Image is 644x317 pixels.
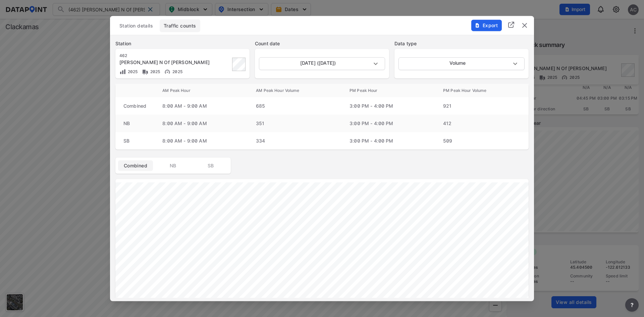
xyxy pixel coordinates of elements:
[142,68,149,75] img: Vehicle class
[164,22,196,29] span: Traffic counts
[118,160,228,171] div: basic tabs example
[341,97,435,114] td: 3:00 PM - 4:00 PM
[154,84,248,97] th: AM Peak Hour
[394,40,529,47] label: Data type
[629,301,635,309] span: ?
[115,97,154,114] td: Combined
[115,40,250,47] label: Station
[119,68,126,75] img: Volume count
[255,40,389,47] label: Count date
[115,132,154,149] td: SB
[475,22,480,28] img: File%20-%20Download.70cf71cd.svg
[119,53,230,58] div: 462
[126,69,138,74] span: 2025
[435,84,529,97] th: PM Peak Hour Volume
[435,132,529,149] td: 509
[171,69,182,74] span: 2025
[115,114,154,132] td: NB
[248,97,341,114] td: 685
[435,114,529,132] td: 412
[341,84,435,97] th: PM Peak Hour
[398,57,525,70] div: Volume
[435,97,529,114] td: 921
[197,162,224,169] span: SB
[625,298,639,312] button: more
[119,22,153,29] span: Station details
[149,69,160,74] span: 2025
[341,114,435,132] td: 3:00 PM - 4:00 PM
[119,59,230,65] div: Oatfield Rd N Of Roethe
[521,21,529,29] img: close.efbf2170.svg
[248,132,341,149] td: 334
[248,84,341,97] th: AM Peak Hour Volume
[154,132,248,149] td: 8:00 AM - 9:00 AM
[259,57,385,70] div: [DATE] ([DATE])
[154,114,248,132] td: 8:00 AM - 9:00 AM
[164,68,171,75] img: Vehicle speed
[248,114,341,132] td: 351
[154,97,248,114] td: 8:00 AM - 9:00 AM
[160,162,186,169] span: NB
[471,19,502,31] button: Export
[507,21,515,29] img: full_screen.b7bf9a36.svg
[475,22,497,29] span: Export
[122,162,149,169] span: Combined
[341,132,435,149] td: 3:00 PM - 4:00 PM
[521,21,529,29] button: delete
[115,19,529,32] div: basic tabs example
